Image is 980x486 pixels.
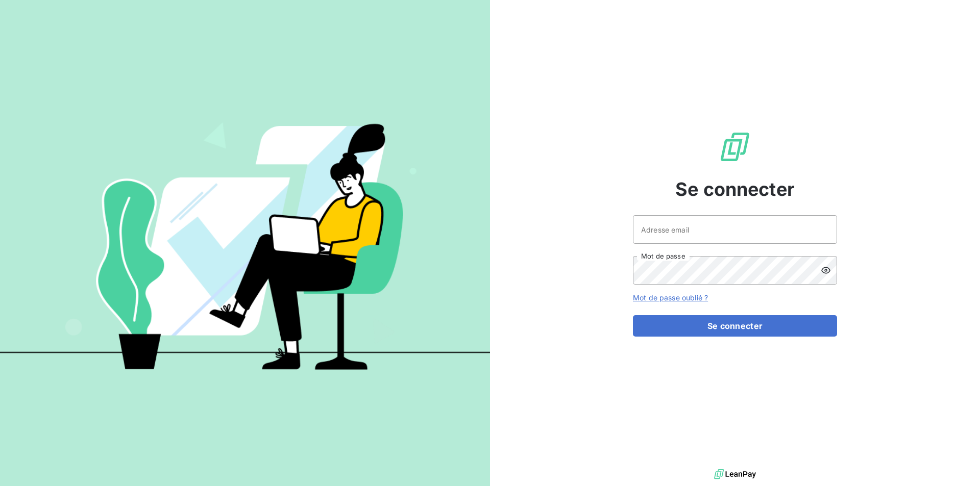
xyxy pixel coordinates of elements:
[675,175,795,203] span: Se connecter
[633,315,837,337] button: Se connecter
[714,467,756,482] img: logo
[633,215,837,244] input: placeholder
[633,293,708,302] a: Mot de passe oublié ?
[719,131,751,163] img: Logo LeanPay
